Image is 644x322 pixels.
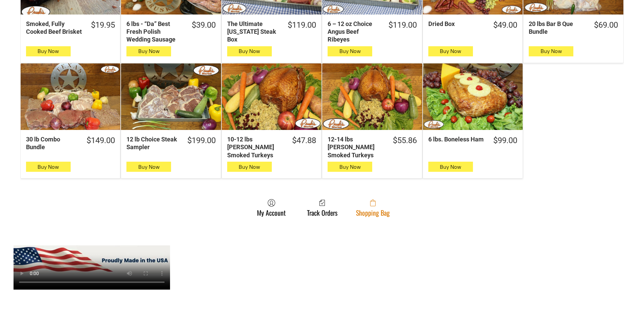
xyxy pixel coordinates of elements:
a: 12 lb Choice Steak Sampler [121,63,221,130]
span: Buy Now [38,164,59,170]
div: $19.95 [91,20,115,30]
div: $149.00 [87,135,115,146]
button: Buy Now [26,46,71,56]
div: $47.88 [292,135,316,146]
div: 30 lb Combo Bundle [26,135,78,151]
a: 10-12 lbs Pruski&#39;s Smoked Turkeys [222,63,321,130]
a: 12-14 lbs Pruski&#39;s Smoked Turkeys [322,63,422,130]
a: $49.00Dried Box [423,20,523,30]
div: 10-12 lbs [PERSON_NAME] Smoked Turkeys [227,135,283,159]
button: Buy Now [428,162,473,172]
a: My Account [254,199,289,217]
a: $119.006 – 12 oz Choice Angus Beef Ribeyes [322,20,422,44]
div: $49.00 [493,20,517,30]
button: Buy Now [126,46,171,56]
a: 6 lbs. Boneless Ham [423,63,523,130]
div: 20 lbs Bar B Que Bundle [529,20,585,36]
button: Buy Now [227,46,272,56]
div: $199.00 [187,135,216,146]
span: Buy Now [440,164,461,170]
button: Buy Now [26,162,71,172]
span: Buy Now [138,48,160,54]
button: Buy Now [529,46,573,56]
div: Smoked, Fully Cooked Beef Brisket [26,20,82,36]
span: Buy Now [541,48,562,54]
button: Buy Now [328,162,372,172]
span: Buy Now [339,48,361,54]
button: Buy Now [428,46,473,56]
a: 30 lb Combo Bundle [21,63,120,130]
div: The Ultimate [US_STATE] Steak Box [227,20,279,44]
span: Buy Now [339,164,361,170]
a: $199.0012 lb Choice Steak Sampler [121,135,221,151]
button: Buy Now [227,162,272,172]
div: 12-14 lbs [PERSON_NAME] Smoked Turkeys [328,135,384,159]
div: $119.00 [388,20,417,30]
button: Buy Now [126,162,171,172]
a: $69.0020 lbs Bar B Que Bundle [523,20,623,36]
button: Buy Now [328,46,372,56]
span: Buy Now [239,164,260,170]
div: 6 – 12 oz Choice Angus Beef Ribeyes [328,20,379,44]
a: $39.006 lbs - “Da” Best Fresh Polish Wedding Sausage [121,20,221,44]
div: $69.00 [594,20,618,30]
div: Dried Box [428,20,484,28]
div: $39.00 [192,20,216,30]
span: Buy Now [38,48,59,54]
a: $19.95Smoked, Fully Cooked Beef Brisket [21,20,120,36]
a: $47.8810-12 lbs [PERSON_NAME] Smoked Turkeys [222,135,321,159]
div: $99.00 [493,135,517,146]
div: 6 lbs - “Da” Best Fresh Polish Wedding Sausage [126,20,183,44]
a: $149.0030 lb Combo Bundle [21,135,120,151]
a: $119.00The Ultimate [US_STATE] Steak Box [222,20,321,44]
a: Shopping Bag [353,199,393,217]
a: $55.8612-14 lbs [PERSON_NAME] Smoked Turkeys [322,135,422,159]
div: 6 lbs. Boneless Ham [428,135,484,143]
div: 12 lb Choice Steak Sampler [126,135,178,151]
a: Track Orders [304,199,341,217]
a: $99.006 lbs. Boneless Ham [423,135,523,146]
div: $119.00 [288,20,316,30]
span: Buy Now [440,48,461,54]
div: $55.86 [393,135,417,146]
span: Buy Now [138,164,160,170]
span: Buy Now [239,48,260,54]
